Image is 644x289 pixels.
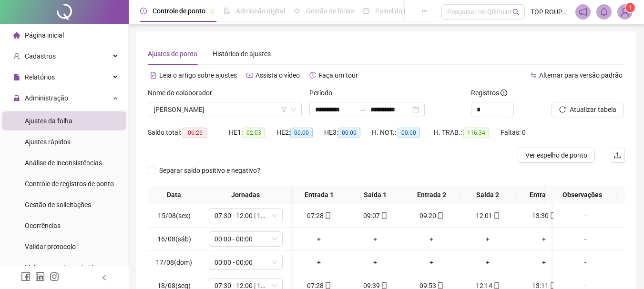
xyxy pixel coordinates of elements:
span: Atualizar tabela [570,104,616,115]
button: Atualizar tabela [552,102,624,117]
span: down [272,259,277,265]
span: mobile [380,282,388,289]
span: bell [600,8,608,16]
span: clock-circle [140,8,147,14]
div: - [557,210,613,221]
span: mobile [549,282,556,289]
span: Ajustes rápidos [25,138,71,146]
span: youtube [246,72,253,79]
span: search [512,9,520,16]
span: down [272,236,277,242]
div: + [520,257,568,268]
th: Jornadas [200,186,291,204]
div: + [407,234,456,244]
span: lock [13,95,20,101]
span: 15/08(sex) [158,212,191,219]
span: TOP ROUPAS 12 LTDA [531,7,570,17]
iframe: Intercom live chat [612,257,634,279]
span: Faltas: 0 [501,129,526,136]
div: HE 1: [229,127,276,138]
th: Entrada 2 [403,186,460,204]
span: Relatórios [25,73,55,81]
div: + [407,257,456,268]
span: Ocorrências [25,222,61,229]
span: 00:00 - 00:00 [215,255,277,269]
span: pushpin [209,9,215,14]
th: Data [148,186,200,204]
th: Saída 2 [460,186,516,204]
div: 09:20 [407,210,456,221]
span: JUCICLEIA VIEIRA CHAVES [153,102,296,117]
div: 09:07 [351,210,399,221]
span: 02:03 [243,128,265,138]
div: Ajustes de ponto [148,49,197,59]
div: 13:30 [520,210,568,221]
span: down [272,213,277,219]
span: instagram [50,272,59,281]
span: Análise de inconsistências [25,159,102,167]
span: Link para registro rápido [25,264,97,271]
span: to [359,106,367,113]
span: Leia o artigo sobre ajustes [159,71,237,79]
span: upload [613,151,621,159]
span: Painel do DP [375,7,412,15]
th: Entrada 1 [291,186,347,204]
span: file-done [224,8,230,14]
span: mobile [492,212,500,219]
span: Faça um tour [318,71,358,79]
span: swap [530,72,537,79]
span: Separar saldo positivo e negativo? [155,165,264,176]
span: Cadastros [25,52,56,60]
span: Controle de ponto [153,7,205,15]
div: H. NOT.: [372,127,434,138]
span: user-add [13,53,20,60]
div: + [351,257,399,268]
span: mobile [436,282,444,289]
div: + [463,257,512,268]
span: notification [579,8,587,16]
div: - [557,257,613,268]
span: reload [559,106,566,113]
label: Nome do colaborador [148,88,218,98]
span: 16/08(sáb) [157,235,191,243]
th: Saída 1 [347,186,403,204]
span: 00:00 [290,128,313,138]
div: HE 3: [324,127,372,138]
div: 07:28 [295,210,343,221]
span: Ajustes da folha [25,117,72,125]
sup: Atualize o seu contato no menu Meus Dados [625,3,635,12]
span: dashboard [363,8,369,14]
span: Validar protocolo [25,243,76,250]
span: filter [281,107,287,112]
div: Saldo total: [148,127,229,138]
span: 00:00 - 00:00 [215,232,277,246]
span: Alternar para versão padrão [539,71,623,79]
span: down [272,283,277,289]
div: Histórico de ajustes [213,49,271,59]
div: + [463,234,512,244]
span: mobile [324,282,331,289]
div: + [351,234,399,244]
span: facebook [21,272,31,281]
span: 07:30 - 12:00 | 13:30 - 17:00 [215,209,277,223]
span: mobile [492,282,500,289]
span: Registros [471,88,507,98]
div: + [520,234,568,244]
span: Controle de registros de ponto [25,180,114,188]
span: Administração [25,94,68,102]
span: file-text [150,72,157,79]
span: Assista o vídeo [256,71,300,79]
span: 116:34 [463,128,489,138]
span: 00:00 [398,128,420,138]
span: 1 [629,4,632,11]
img: 17852 [618,5,632,19]
span: info-circle [501,90,507,96]
span: Página inicial [25,31,64,39]
span: ellipsis [421,8,428,14]
div: + [295,257,343,268]
th: Entrada 3 [516,186,572,204]
span: mobile [324,212,331,219]
span: Gestão de férias [306,7,354,15]
span: Observações [550,189,614,200]
th: Observações [546,186,618,204]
